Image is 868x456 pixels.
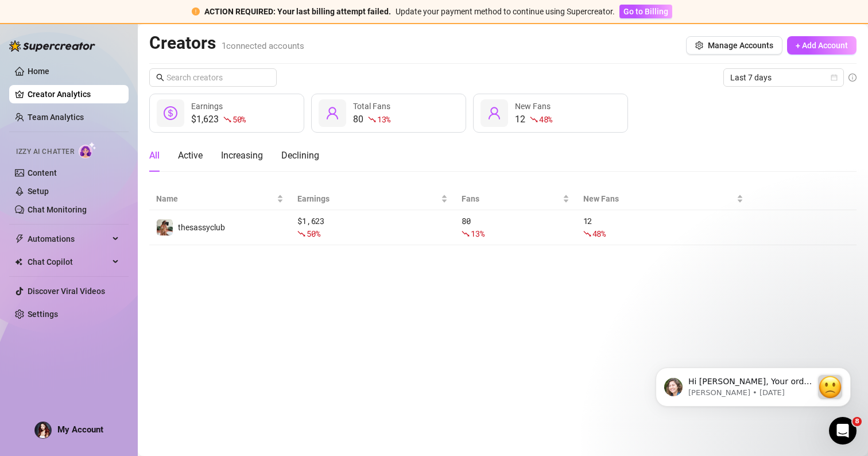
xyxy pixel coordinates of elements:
[829,417,857,445] iframe: Intercom live chat
[695,41,703,49] span: setting
[28,205,87,214] a: Chat Monitoring
[204,7,391,16] strong: ACTION REQUIRED: Your last billing attempt failed.
[297,215,448,240] div: $ 1,623
[28,85,119,103] a: Creator Analytics
[515,113,552,126] div: 12
[28,168,57,177] a: Content
[471,228,484,239] span: 13 %
[28,187,49,196] a: Setup
[852,417,862,426] span: 8
[592,228,606,239] span: 48 %
[619,5,672,18] button: Go to Billing
[396,7,615,16] span: Update your payment method to continue using Supercreator.
[232,114,246,125] span: 50 %
[15,258,22,266] img: Chat Copilot
[325,106,339,120] span: user
[192,7,200,16] span: exclamation-circle
[164,106,177,120] span: dollar-circle
[149,32,304,54] h2: Creators
[28,230,109,248] span: Automations
[462,192,560,205] span: Fans
[9,40,95,52] img: logo-BBDzfeDw.svg
[297,192,439,205] span: Earnings
[35,422,51,438] img: ACg8ocJ9Iy5FW9QD-lxajua9v85bzU9FeY0ZvXdFCly5rmeWBurxBfg=s96-c
[178,149,203,163] div: Active
[191,102,223,111] span: Earnings
[166,71,261,84] input: Search creators
[368,115,376,123] span: fall
[730,69,837,86] span: Last 7 days
[462,215,569,240] div: 80
[539,114,552,125] span: 48 %
[515,102,551,111] span: New Fans
[149,188,290,210] th: Name
[583,215,744,240] div: 12
[353,102,390,111] span: Total Fans
[15,234,24,244] span: thunderbolt
[708,41,773,50] span: Manage Accounts
[686,36,782,55] button: Manage Accounts
[623,7,668,16] span: Go to Billing
[290,188,455,210] th: Earnings
[57,424,103,435] span: My Account
[156,192,274,205] span: Name
[281,149,319,163] div: Declining
[28,253,109,271] span: Chat Copilot
[307,228,320,239] span: 50 %
[583,192,735,205] span: New Fans
[462,230,470,238] span: fall
[28,287,105,296] a: Discover Viral Videos
[638,345,868,425] iframe: Intercom notifications message
[156,74,164,82] span: search
[377,114,390,125] span: 13 %
[530,115,538,123] span: fall
[28,113,84,122] a: Team Analytics
[576,188,751,210] th: New Fans
[487,106,501,120] span: user
[787,36,857,55] button: + Add Account
[191,113,246,126] div: $1,623
[297,230,305,238] span: fall
[222,41,304,51] span: 1 connected accounts
[455,188,576,210] th: Fans
[848,74,857,82] span: info-circle
[157,219,173,235] img: thesassyclub
[221,149,263,163] div: Increasing
[353,113,390,126] div: 80
[149,149,160,163] div: All
[223,115,231,123] span: fall
[583,230,591,238] span: fall
[178,223,225,232] span: thesassyclub
[28,310,58,319] a: Settings
[831,74,838,81] span: calendar
[79,142,96,159] img: AI Chatter
[796,41,848,50] span: + Add Account
[619,7,672,16] a: Go to Billing
[28,67,49,76] a: Home
[16,146,74,157] span: Izzy AI Chatter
